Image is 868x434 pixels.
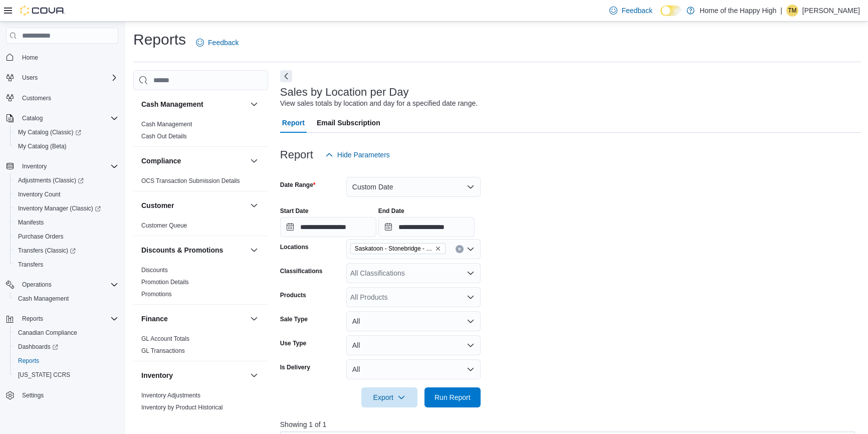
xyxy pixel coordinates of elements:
[141,415,204,423] span: Inventory Count Details
[14,259,118,271] span: Transfers
[14,355,118,367] span: Reports
[192,33,243,53] a: Feedback
[141,291,172,298] a: Promotions
[467,245,475,253] button: Open list of options
[467,269,475,277] button: Open list of options
[141,99,246,109] button: Cash Management
[700,5,776,17] p: Home of the Happy High
[141,133,187,140] a: Cash Out Details
[456,245,464,253] button: Clear input
[280,98,478,109] div: View sales totals by location and day for a specified date range.
[141,200,246,210] button: Customer
[10,173,122,187] a: Adjustments (Classic)
[280,86,409,98] h3: Sales by Location per Day
[780,5,782,17] p: |
[10,258,122,272] button: Transfers
[18,247,76,255] span: Transfers (Classic)
[141,279,189,286] a: Promotion Details
[280,291,306,299] label: Products
[2,91,122,105] button: Customers
[280,207,309,215] label: Start Date
[14,216,48,229] a: Manifests
[141,156,246,166] button: Compliance
[280,363,310,371] label: Is Delivery
[346,359,481,379] button: All
[141,314,246,324] button: Finance
[786,5,798,17] div: Tristen Mueller
[282,113,305,133] span: Report
[621,6,652,16] span: Feedback
[346,177,481,197] button: Custom Date
[10,326,122,340] button: Canadian Compliance
[14,369,74,381] a: [US_STATE] CCRS
[321,145,394,165] button: Hide Parameters
[14,245,118,257] span: Transfers (Classic)
[14,188,65,200] a: Inventory Count
[20,6,65,16] img: Cova
[14,126,118,138] span: My Catalog (Classic)
[141,156,181,166] h3: Compliance
[14,174,118,186] span: Adjustments (Classic)
[10,215,122,230] button: Manifests
[18,357,39,365] span: Reports
[10,230,122,244] button: Purchase Orders
[133,118,268,146] div: Cash Management
[14,202,105,214] a: Inventory Manager (Classic)
[18,51,118,63] span: Home
[14,216,118,229] span: Manifests
[18,176,84,184] span: Adjustments (Classic)
[10,368,122,382] button: [US_STATE] CCRS
[248,313,260,325] button: Finance
[141,222,187,229] a: Customer Queue
[14,341,118,353] span: Dashboards
[141,200,174,210] h3: Customer
[10,292,122,306] button: Cash Management
[18,389,118,401] span: Settings
[14,188,118,200] span: Inventory Count
[18,160,118,172] span: Inventory
[280,315,308,323] label: Sale Type
[280,339,306,347] label: Use Type
[337,150,390,160] span: Hide Parameters
[18,72,42,84] button: Users
[22,54,38,62] span: Home
[18,112,118,124] span: Catalog
[18,112,47,124] button: Catalog
[141,245,223,255] h3: Discounts & Promotions
[14,140,71,152] a: My Catalog (Beta)
[18,313,118,325] span: Reports
[22,391,44,399] span: Settings
[435,246,441,252] button: Remove Saskatoon - Stonebridge - Fire & Flower from selection in this group
[18,190,61,198] span: Inventory Count
[141,391,200,399] span: Inventory Adjustments
[14,341,62,353] a: Dashboards
[14,231,118,243] span: Purchase Orders
[18,343,58,351] span: Dashboards
[14,231,68,243] a: Purchase Orders
[18,52,42,64] a: Home
[367,387,411,407] span: Export
[18,219,44,227] span: Manifests
[280,267,323,275] label: Classifications
[141,290,172,298] span: Promotions
[802,5,860,17] p: [PERSON_NAME]
[605,1,656,21] a: Feedback
[133,175,268,191] div: Compliance
[2,159,122,173] button: Inventory
[14,355,43,367] a: Reports
[10,244,122,258] a: Transfers (Classic)
[141,266,168,274] span: Discounts
[467,293,475,301] button: Open list of options
[133,220,268,236] div: Customer
[141,177,240,185] span: OCS Transaction Submission Details
[141,347,185,355] span: GL Transactions
[2,50,122,64] button: Home
[141,132,187,140] span: Cash Out Details
[141,370,246,380] button: Inventory
[18,160,51,172] button: Inventory
[18,92,118,104] span: Customers
[280,70,292,82] button: Next
[280,217,376,237] input: Press the down key to open a popover containing a calendar.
